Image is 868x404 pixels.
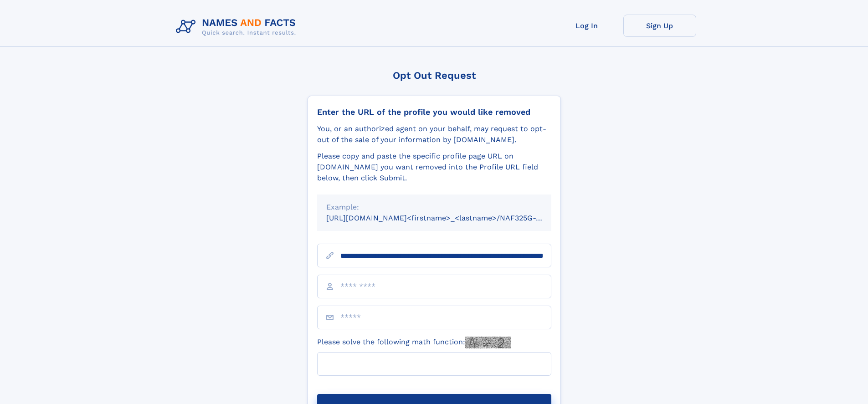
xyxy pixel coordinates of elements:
[308,70,561,81] div: Opt Out Request
[550,15,623,37] a: Log In
[317,123,551,145] div: You, or an authorized agent on your behalf, may request to opt-out of the sale of your informatio...
[317,151,551,184] div: Please copy and paste the specific profile page URL on [DOMAIN_NAME] you want removed into the Pr...
[172,15,303,39] img: Logo Names and Facts
[326,202,542,213] div: Example:
[317,337,511,348] label: Please solve the following math function:
[326,214,569,222] small: [URL][DOMAIN_NAME]<firstname>_<lastname>/NAF325G-xxxxxxxx
[317,107,551,117] div: Enter the URL of the profile you would like removed
[623,15,696,37] a: Sign Up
